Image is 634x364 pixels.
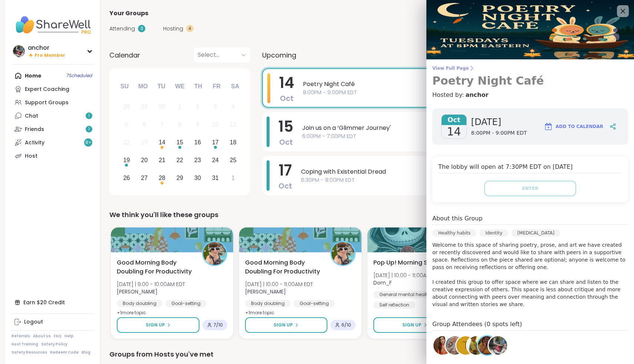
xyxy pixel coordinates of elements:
div: Expert Coaching [25,86,69,93]
div: 16 [194,137,201,147]
img: Izzy6449 [433,336,452,355]
div: 18 [230,137,237,147]
a: Friends1 [11,122,94,136]
span: [DATE] [471,116,527,128]
div: Choose Saturday, October 18th, 2025 [225,135,241,151]
div: 31 [212,173,219,183]
div: 20 [141,155,148,165]
a: Support Groups [11,96,94,109]
div: 13 [141,137,148,147]
div: Choose Wednesday, October 22nd, 2025 [172,152,188,168]
div: Choose Tuesday, October 21st, 2025 [154,152,170,168]
div: Choose Saturday, October 25th, 2025 [225,152,241,168]
div: Not available Monday, October 6th, 2025 [136,117,152,133]
div: anchor [28,44,65,52]
div: Tu [153,78,169,95]
button: Sign Up [245,317,327,333]
img: Leanna85 [478,336,496,355]
span: Sign Up [274,322,293,328]
div: 29 [141,102,148,112]
a: View Full PagePoetry Night Café [432,65,628,88]
img: Adrienne_QueenOfTheDawn [331,242,354,265]
div: Choose Wednesday, October 15th, 2025 [172,135,188,151]
h3: Poetry Night Café [432,74,628,88]
span: Pro Member [34,52,65,59]
div: 28 [123,102,130,112]
span: 1 [88,126,90,132]
p: Welcome to this space of sharing poetry, prose, and art we have created or recently discovered an... [432,241,628,308]
span: Oct [279,137,293,147]
div: 19 [123,155,130,165]
div: Choose Monday, October 20th, 2025 [136,152,152,168]
div: 1 [178,102,182,112]
div: Not available Sunday, October 5th, 2025 [119,117,135,133]
div: Choose Tuesday, October 28th, 2025 [154,170,170,186]
div: 25 [230,155,237,165]
span: Your Groups [109,9,148,18]
div: 12 [123,137,130,147]
a: Chat1 [11,109,94,122]
div: 3 [138,25,145,32]
a: anchor [488,335,508,356]
div: Not available Tuesday, September 30th, 2025 [154,99,170,115]
span: Good Morning Body Doubling For Productivity [245,258,322,276]
div: Earn $20 Credit [11,296,94,309]
a: Expert Coaching [11,82,94,96]
a: t [455,335,476,356]
div: Support Groups [25,99,69,106]
div: 29 [176,173,183,183]
div: 23 [194,155,201,165]
button: Add to Calendar [541,118,607,135]
span: [DATE] | 10:00 - 11:00AM EDT [245,281,313,288]
a: About Us [33,334,51,339]
div: Not available Saturday, October 11th, 2025 [225,117,241,133]
div: month 2025-10 [118,98,242,187]
span: Oct [278,181,292,191]
div: 27 [141,173,148,183]
div: Choose Sunday, October 19th, 2025 [119,152,135,168]
a: eliaortega85 [466,335,487,356]
span: Join us on a ‘Glimmer Journey' [302,124,606,132]
div: General mental health [373,291,436,298]
a: Leanna85 [477,335,498,356]
a: Referrals [11,334,30,339]
div: 10 [212,119,219,129]
div: Healthy habits [432,229,476,237]
div: [MEDICAL_DATA] [511,229,560,237]
a: anchor [465,91,488,99]
div: Not available Thursday, October 9th, 2025 [190,117,206,133]
div: Body doubling [117,300,162,307]
div: Identity [479,229,508,237]
h4: Group Attendees (0 spots left) [432,320,628,331]
a: FAQ [54,334,62,339]
div: 6 [143,119,146,129]
span: Sign Up [146,322,165,328]
a: Help [65,334,73,339]
div: 3 [214,102,217,112]
div: Choose Thursday, October 16th, 2025 [190,135,206,151]
b: [PERSON_NAME] [245,288,286,295]
div: 21 [159,155,165,165]
span: Enter [522,185,538,192]
div: Su [116,78,133,95]
button: Sign Up [373,317,456,333]
b: Dom_F [373,279,392,286]
span: 9 + [85,140,92,146]
div: We think you'll like these groups [109,210,620,220]
div: 17 [212,137,219,147]
div: 4 [186,25,194,32]
button: Sign Up [117,317,199,333]
div: Choose Tuesday, October 14th, 2025 [154,135,170,151]
div: 22 [176,155,183,165]
span: Oct [280,93,294,104]
span: Poetry Night Café [303,80,605,89]
img: GoingThruIt [446,336,464,355]
span: 1 [88,113,90,119]
div: Fr [208,78,225,95]
span: Add to Calendar [556,123,603,130]
div: Choose Wednesday, October 29th, 2025 [172,170,188,186]
div: 9 [196,119,199,129]
div: Activity [25,139,44,147]
span: 6:00PM - 7:00PM EDT [302,132,606,140]
div: Not available Wednesday, October 1st, 2025 [172,99,188,115]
